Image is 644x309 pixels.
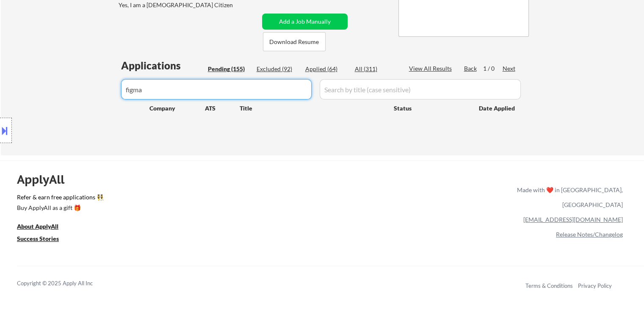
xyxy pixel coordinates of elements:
input: Search by title (case sensitive) [320,79,521,99]
a: Privacy Policy [578,282,612,289]
div: Yes, I am a [DEMOGRAPHIC_DATA] Citizen [119,1,262,9]
a: Terms & Conditions [525,282,573,289]
div: Company [149,104,205,113]
div: Title [240,104,386,113]
a: Refer & earn free applications 👯‍♀️ [17,194,340,203]
u: About ApplyAll [17,223,58,230]
div: View All Results [409,64,454,73]
div: Pending (155) [208,65,250,73]
a: Success Stories [17,234,70,245]
div: Date Applied [479,104,516,113]
div: Excluded (92) [257,65,299,73]
button: Download Resume [263,32,326,51]
a: Release Notes/Changelog [556,231,623,238]
div: Buy ApplyAll as a gift 🎁 [17,205,102,211]
div: Made with ❤️ in [GEOGRAPHIC_DATA], [GEOGRAPHIC_DATA] [514,182,623,212]
div: Applications [121,61,205,71]
div: Next [503,64,516,73]
button: Add a Job Manually [262,14,348,30]
div: All (311) [355,65,397,73]
div: ATS [205,104,240,113]
div: 1 / 0 [483,64,503,73]
div: Back [464,64,478,73]
div: Copyright © 2025 Apply All Inc [17,279,114,288]
a: [EMAIL_ADDRESS][DOMAIN_NAME] [523,216,623,223]
div: Status [394,100,467,116]
u: Success Stories [17,235,59,242]
input: Search by company (case sensitive) [121,79,312,99]
div: Applied (64) [305,65,348,73]
a: About ApplyAll [17,222,70,232]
